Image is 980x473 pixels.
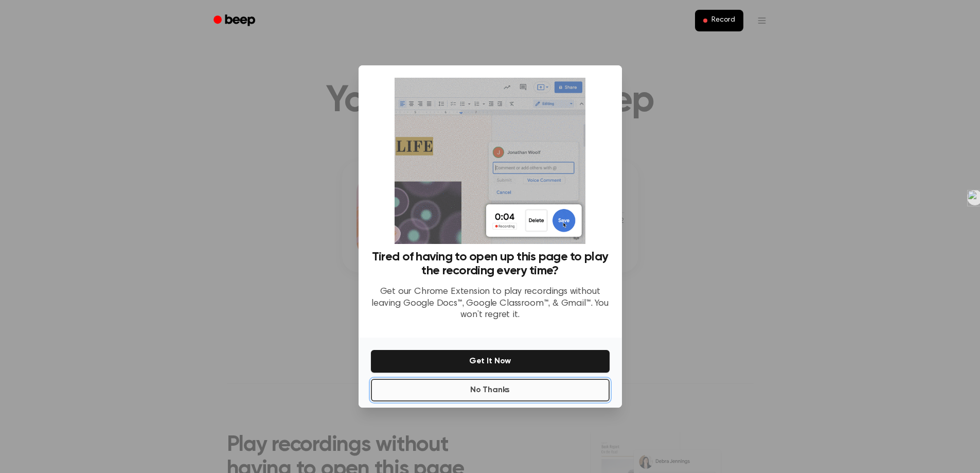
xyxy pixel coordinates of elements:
[695,10,743,31] button: Record
[206,11,264,31] a: Beep
[371,250,610,278] h3: Tired of having to open up this page to play the recording every time?
[371,286,610,321] p: Get our Chrome Extension to play recordings without leaving Google Docs™, Google Classroom™, & Gm...
[371,379,610,401] button: No Thanks
[711,16,735,25] span: Record
[371,350,610,373] button: Get It Now
[750,8,774,33] button: Open menu
[395,78,585,244] img: Beep extension in action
